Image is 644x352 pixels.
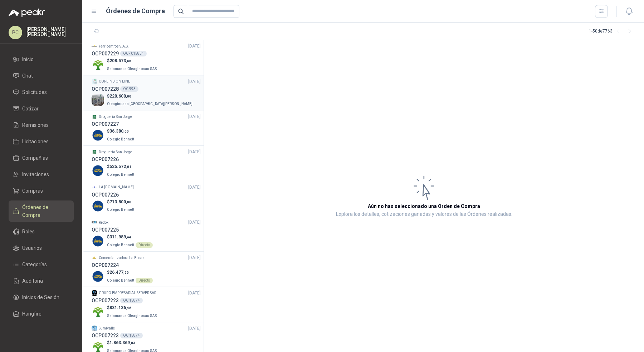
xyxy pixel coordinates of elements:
span: 713.800 [109,199,131,204]
span: Inicio [22,55,34,63]
h3: OCP007223 [92,297,119,304]
span: ,01 [126,165,131,169]
p: $ [107,58,158,64]
p: Droguería San Jorge [99,114,132,120]
img: Company Logo [92,79,97,84]
a: Company LogoLA [DOMAIN_NAME][DATE] OCP007226Company Logo$713.800,00Colegio Bennett [92,184,201,213]
p: Droguería San Jorge [99,149,132,155]
span: [DATE] [188,43,201,50]
span: Categorías [22,261,47,268]
h3: OCP007223 [92,332,119,339]
div: OC - 015851 [120,51,147,56]
span: Inicios de Sesión [22,293,59,301]
a: Licitaciones [9,135,74,148]
span: [DATE] [188,78,201,85]
h3: OCP007227 [92,120,119,128]
span: Colegio Bennett [107,278,134,282]
img: Company Logo [92,326,97,331]
p: Explora los detalles, cotizaciones ganadas y valores de las Órdenes realizadas. [336,210,512,219]
span: Salamanca Oleaginosas SAS [107,67,157,71]
a: Remisiones [9,118,74,132]
a: Usuarios [9,241,74,255]
span: Roles [22,228,35,236]
p: Sumivalle [99,326,115,331]
img: Company Logo [92,114,97,120]
span: ,68 [126,59,131,63]
a: Company LogoCOFEIND ON LINE[DATE] OCP007228OC 993Company Logo$220.600,00Oleaginosas [GEOGRAPHIC_D... [92,78,201,108]
a: Auditoria [9,274,74,288]
img: Logo peakr [9,9,45,17]
span: [DATE] [188,149,201,155]
span: Auditoria [22,277,43,285]
a: Company LogoGRUPO EMPRESARIAL SERVER SAS[DATE] OCP007223OC 15874Company Logo$831.136,46Salamanca ... [92,290,201,319]
span: Usuarios [22,244,42,252]
img: Company Logo [92,290,97,296]
span: Chat [22,72,33,80]
img: Company Logo [92,200,104,212]
span: [DATE] [188,219,201,226]
span: Colegio Bennett [107,243,134,247]
a: Solicitudes [9,85,74,99]
a: Company LogoComercializadora La Eficaz[DATE] OCP007224Company Logo$26.477,50Colegio BennettDirecto [92,254,201,284]
span: ,50 [123,271,129,274]
h3: OCP007226 [92,191,119,199]
a: Company LogoDroguería San Jorge[DATE] OCP007226Company Logo$525.572,01Colegio Bennett [92,149,201,178]
img: Company Logo [92,43,97,49]
h3: OCP007224 [92,261,119,269]
p: LA [DOMAIN_NAME] [99,184,134,190]
a: Company LogoFerricentros S.A.S.[DATE] OCP007229OC - 015851Company Logo$208.573,68Salamanca Oleagi... [92,43,201,72]
a: Inicio [9,53,74,66]
a: Invitaciones [9,168,74,181]
img: Company Logo [92,270,104,283]
div: Directo [136,278,153,283]
span: 1.863.369 [109,340,135,345]
span: ,44 [126,235,131,239]
span: [DATE] [188,325,201,332]
span: [DATE] [188,290,201,297]
a: Compañías [9,151,74,165]
span: Colegio Bennett [107,173,134,177]
p: Redox [99,220,108,225]
h3: OCP007225 [92,226,119,234]
span: Colegio Bennett [107,208,134,212]
p: COFEIND ON LINE [99,79,130,84]
span: ,46 [126,306,131,310]
span: 26.477 [109,270,129,275]
span: 525.572 [109,164,131,169]
span: ,83 [130,341,135,345]
a: Roles [9,225,74,238]
span: ,00 [123,129,129,133]
img: Company Logo [92,255,97,261]
div: Directo [136,242,153,248]
span: Oleaginosas [GEOGRAPHIC_DATA][PERSON_NAME] [107,102,192,106]
span: 220.600 [109,94,131,99]
div: OC 15874 [120,333,143,338]
a: Inicios de Sesión [9,291,74,304]
p: GRUPO EMPRESARIAL SERVER SAS [99,290,156,296]
span: Compras [22,187,43,195]
p: $ [107,339,158,346]
img: Company Logo [92,59,104,71]
p: $ [107,163,136,170]
span: Órdenes de Compra [22,203,67,219]
img: Company Logo [92,306,104,318]
p: $ [107,304,158,311]
h3: Aún no has seleccionado una Orden de Compra [368,202,480,210]
img: Company Logo [92,235,104,247]
p: $ [107,234,153,241]
div: PC [9,26,22,39]
img: Company Logo [92,164,104,177]
p: $ [107,93,194,100]
span: Licitaciones [22,138,49,145]
a: Company LogoDroguería San Jorge[DATE] OCP007227Company Logo$36.380,00Colegio Bennett [92,113,201,143]
a: Órdenes de Compra [9,200,74,222]
img: Company Logo [92,184,97,190]
h1: Órdenes de Compra [106,6,165,16]
h3: OCP007228 [92,85,119,93]
span: 36.380 [109,129,129,134]
a: Compras [9,184,74,198]
span: Remisiones [22,121,49,129]
p: [PERSON_NAME] [PERSON_NAME] [26,27,74,37]
span: Invitaciones [22,170,49,178]
p: Comercializadora La Eficaz [99,255,145,261]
